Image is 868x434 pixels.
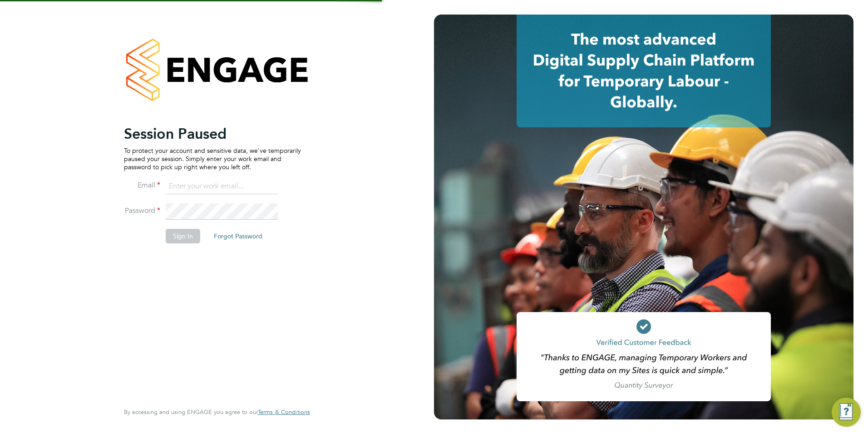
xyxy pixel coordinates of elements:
h2: Session Paused [124,125,301,143]
span: Terms & Conditions [258,408,310,416]
button: Sign In [166,229,200,243]
a: Terms & Conditions [258,409,310,416]
label: Email [124,181,160,190]
button: Forgot Password [207,229,270,243]
span: By accessing and using ENGAGE you agree to our [124,408,310,416]
label: Password [124,206,160,216]
p: To protect your account and sensitive data, we've temporarily paused your session. Simply enter y... [124,146,301,172]
input: Enter your work email... [166,178,278,195]
button: Engage Resource Center [832,398,861,427]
